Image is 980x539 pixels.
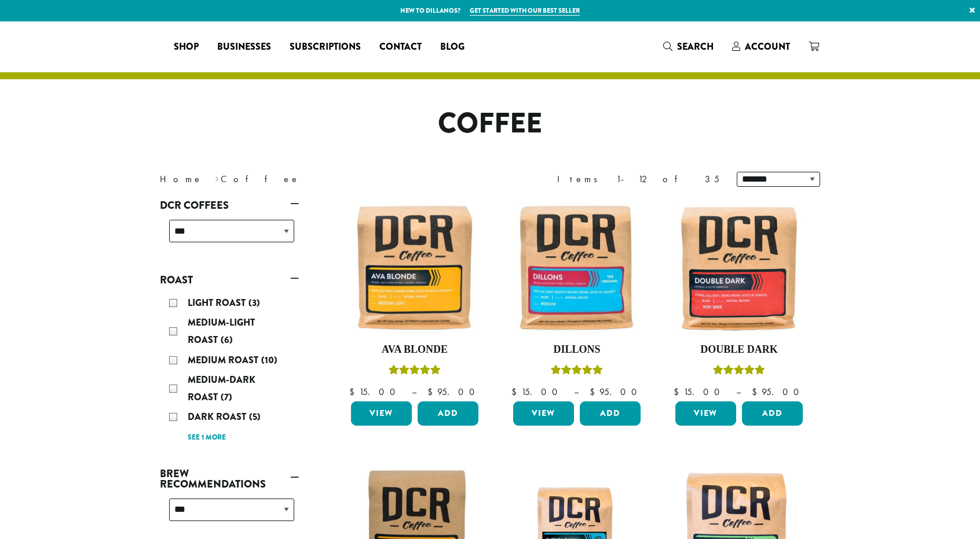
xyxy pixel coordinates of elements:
a: View [351,401,412,426]
button: Add [742,401,803,426]
bdi: 15.00 [349,386,401,398]
nav: Breadcrumb [160,172,473,186]
span: $ [674,386,683,398]
span: $ [752,386,762,398]
bdi: 15.00 [674,386,725,398]
a: Brew Recommendations [160,464,299,494]
a: Shop [164,38,208,56]
span: Account [745,40,790,53]
span: – [574,386,579,398]
a: Search [654,37,723,56]
span: Contact [379,40,422,54]
span: Medium-Light Roast [188,316,255,346]
a: Double DarkRated 4.50 out of 5 [672,201,806,397]
img: Dillons-12oz-300x300.jpg [510,201,643,334]
span: – [736,386,741,398]
a: DillonsRated 5.00 out of 5 [510,201,643,397]
a: Ava BlondeRated 5.00 out of 5 [348,201,481,397]
span: (7) [221,390,232,404]
a: Home [160,173,203,185]
div: DCR Coffees [160,215,299,256]
a: View [513,401,574,426]
span: (10) [261,353,277,367]
span: (3) [248,296,260,309]
span: Dark Roast [188,410,249,423]
a: See 1 more [188,432,226,444]
img: Ava-Blonde-12oz-1-300x300.jpg [348,201,481,334]
span: $ [511,386,521,398]
span: $ [590,386,599,398]
button: Add [580,401,641,426]
a: Get started with our best seller [470,6,580,16]
span: (5) [249,410,261,423]
div: Brew Recommendations [160,494,299,535]
bdi: 95.00 [752,386,805,398]
span: – [412,386,416,398]
h4: Ava Blonde [348,344,481,356]
span: Shop [174,40,199,54]
bdi: 15.00 [511,386,563,398]
bdi: 95.00 [427,386,480,398]
span: Light Roast [188,296,248,309]
a: Roast [160,270,299,290]
span: $ [427,386,437,398]
img: Double-Dark-12oz-300x300.jpg [672,201,806,334]
a: DCR Coffees [160,195,299,215]
span: Subscriptions [290,40,361,54]
h1: Coffee [151,107,829,141]
span: Businesses [217,40,271,54]
span: › [215,168,219,186]
h4: Double Dark [672,344,806,356]
div: Roast [160,290,299,450]
div: Items 1-12 of 35 [557,172,719,186]
button: Add [418,401,478,426]
div: Rated 5.00 out of 5 [551,363,603,381]
span: Medium Roast [188,353,261,367]
span: (6) [221,333,233,346]
h4: Dillons [510,344,643,356]
span: Search [677,40,714,53]
a: View [675,401,736,426]
bdi: 95.00 [590,386,642,398]
span: Blog [440,40,465,54]
div: Rated 5.00 out of 5 [389,363,441,381]
div: Rated 4.50 out of 5 [713,363,765,381]
span: Medium-Dark Roast [188,373,255,404]
span: $ [349,386,359,398]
